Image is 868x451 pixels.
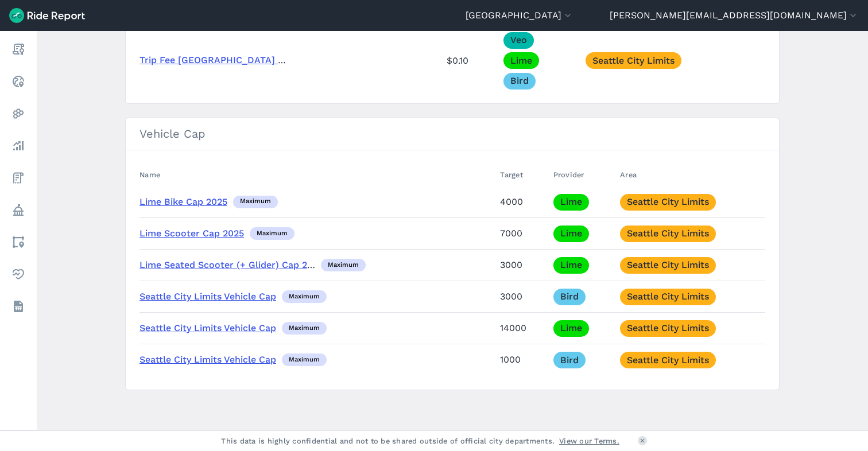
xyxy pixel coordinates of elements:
[553,352,586,368] a: Bird
[495,313,548,344] td: 14000
[620,289,716,305] a: Seattle City Limits
[9,8,85,23] img: Ride Report
[495,281,548,313] td: 3000
[495,250,548,281] td: 3000
[553,289,586,305] a: Bird
[8,296,29,317] a: Datasets
[139,291,276,302] a: Seattle City Limits Vehicle Cap
[610,9,859,22] button: [PERSON_NAME][EMAIL_ADDRESS][DOMAIN_NAME]
[553,257,589,274] a: Lime
[126,118,779,150] h3: Vehicle Cap
[495,344,548,376] td: 1000
[620,257,716,274] a: Seattle City Limits
[8,71,29,92] a: Realtime
[466,9,573,22] button: [GEOGRAPHIC_DATA]
[8,264,29,285] a: Health
[233,196,278,208] div: maximum
[282,290,327,303] div: maximum
[549,164,615,186] th: Provider
[615,164,765,186] th: Area
[553,320,589,337] a: Lime
[8,39,29,60] a: Report
[559,436,619,446] a: View our Terms.
[495,218,548,250] td: 7000
[8,200,29,220] a: Policy
[8,135,29,156] a: Analyze
[321,259,366,271] div: maximum
[139,354,276,365] a: Seattle City Limits Vehicle Cap
[620,194,716,211] a: Seattle City Limits
[139,322,276,333] a: Seattle City Limits Vehicle Cap
[586,52,681,69] a: Seattle City Limits
[139,164,495,186] th: Name
[8,232,29,252] a: Areas
[282,322,327,335] div: maximum
[282,353,327,366] div: maximum
[8,103,29,124] a: Heatmaps
[447,52,494,69] div: $0.10
[250,227,294,240] div: maximum
[139,259,323,270] a: Lime Seated Scooter (+ Glider) Cap 2025
[620,320,716,337] a: Seattle City Limits
[139,55,300,65] a: Trip Fee [GEOGRAPHIC_DATA] 2024
[503,52,539,69] a: Lime
[139,228,244,239] a: Lime Scooter Cap 2025
[503,32,534,49] a: Veo
[553,226,589,242] a: Lime
[495,164,548,186] th: Target
[495,186,548,218] td: 4000
[620,352,716,368] a: Seattle City Limits
[553,194,589,211] a: Lime
[503,73,536,90] a: Bird
[8,168,29,188] a: Fees
[620,226,716,242] a: Seattle City Limits
[139,196,227,207] a: Lime Bike Cap 2025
